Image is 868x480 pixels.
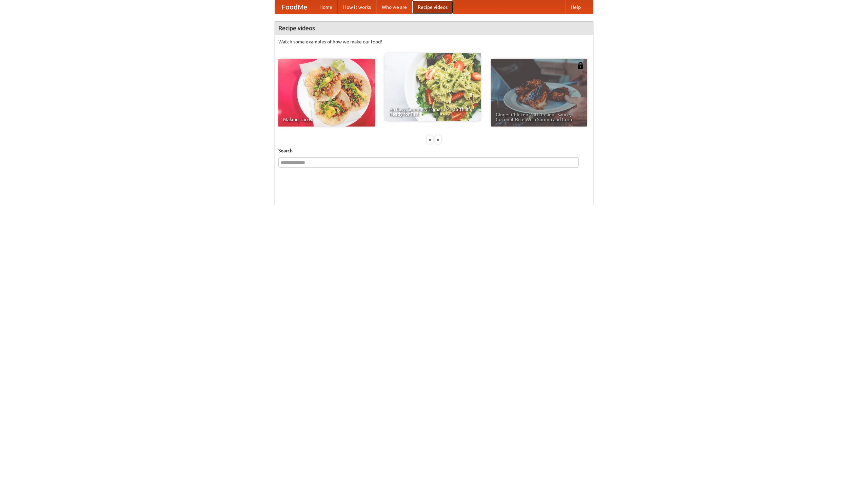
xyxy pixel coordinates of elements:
a: Who we are [376,0,412,14]
div: « [427,135,433,144]
span: Making Tacos [283,117,370,122]
a: Recipe videos [412,0,453,14]
span: An Easy, Summery Tomato Pasta That's Ready for Fall [389,107,476,116]
h4: Recipe videos [275,21,593,35]
a: How it works [338,0,376,14]
img: 483408.png [577,62,584,69]
div: » [435,135,441,144]
h5: Search [278,147,590,154]
a: Home [314,0,338,14]
a: FoodMe [275,0,314,14]
a: An Easy, Summery Tomato Pasta That's Ready for Fall [384,53,481,121]
p: Watch some examples of how we make our food! [278,38,590,45]
a: Making Tacos [278,59,375,127]
a: Help [565,0,586,14]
